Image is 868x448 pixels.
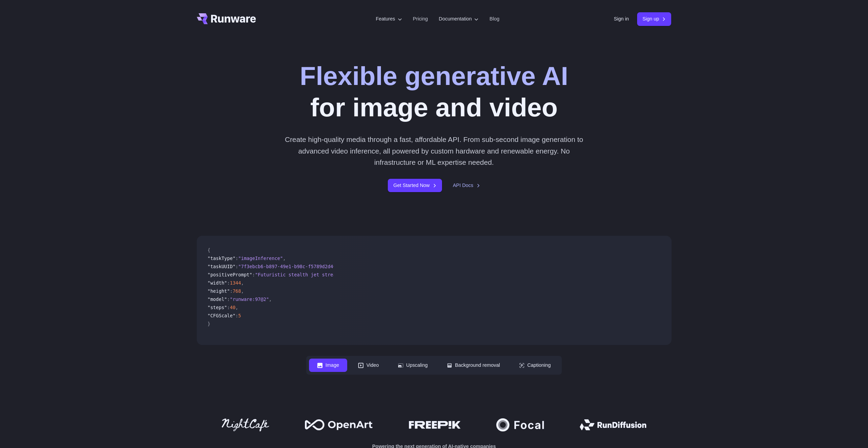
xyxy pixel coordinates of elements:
span: , [269,297,272,302]
span: : [252,272,255,277]
span: "taskUUID" [208,264,236,269]
span: , [241,288,244,294]
span: 1344 [230,280,241,286]
h1: for image and video [300,60,568,123]
button: Captioning [511,359,559,372]
span: "7f3ebcb6-b897-49e1-b98c-f5789d2d40d7" [238,264,344,269]
a: Sign up [637,12,672,26]
span: "width" [208,280,227,286]
span: , [241,280,244,286]
span: : [235,256,238,261]
span: , [235,305,238,310]
span: 40 [230,305,235,310]
button: Upscaling [390,359,436,372]
span: 5 [238,313,241,318]
span: "imageInference" [238,256,283,261]
span: : [235,313,238,318]
span: { [208,247,210,253]
span: "Futuristic stealth jet streaking through a neon-lit cityscape with glowing purple exhaust" [255,272,509,277]
span: "taskType" [208,256,236,261]
span: "steps" [208,305,227,310]
p: Create high-quality media through a fast, affordable API. From sub-second image generation to adv... [282,134,586,168]
label: Features [376,15,402,23]
span: : [227,297,230,302]
button: Background removal [439,359,508,372]
a: Get Started Now [388,179,442,192]
span: "model" [208,297,227,302]
span: "runware:97@2" [230,297,269,302]
strong: Flexible generative AI [300,61,568,90]
a: Blog [489,15,499,23]
span: 768 [233,288,241,294]
a: Go to / [197,13,256,24]
a: Pricing [413,15,428,23]
span: : [227,305,230,310]
button: Video [350,359,387,372]
a: Sign in [614,15,629,23]
span: , [283,256,285,261]
span: : [230,288,233,294]
span: "height" [208,288,230,294]
label: Documentation [439,15,479,23]
a: API Docs [453,182,480,189]
span: : [227,280,230,286]
span: : [235,264,238,269]
button: Image [309,359,347,372]
span: } [208,321,210,327]
span: "CFGScale" [208,313,236,318]
span: "positivePrompt" [208,272,252,277]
